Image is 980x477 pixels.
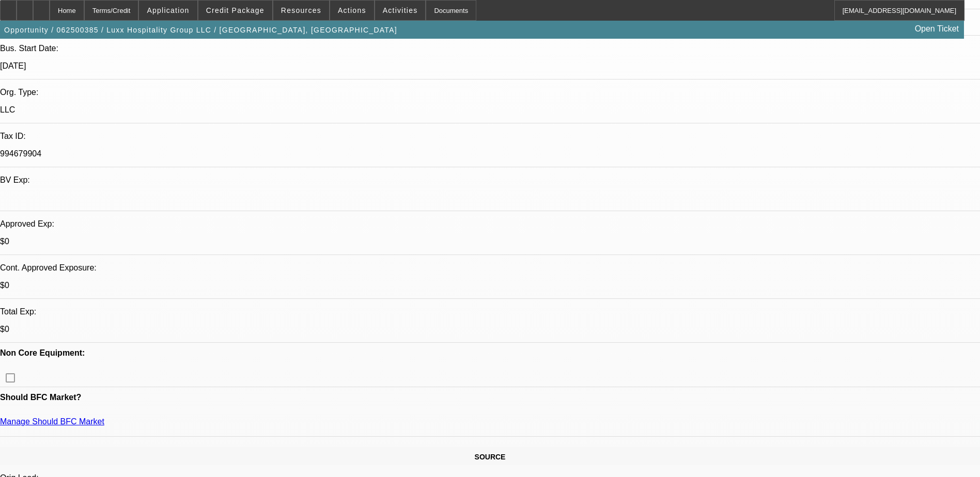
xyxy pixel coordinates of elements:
[147,6,189,14] span: Application
[375,1,426,20] button: Activities
[330,1,374,20] button: Actions
[338,6,366,14] span: Actions
[383,6,418,14] span: Activities
[139,1,197,20] button: Application
[4,26,397,34] span: Opportunity / 062500385 / Luxx Hospitality Group LLC / [GEOGRAPHIC_DATA], [GEOGRAPHIC_DATA]
[206,6,265,14] span: Credit Package
[281,6,321,14] span: Resources
[198,1,272,20] button: Credit Package
[273,1,329,20] button: Resources
[911,20,963,38] a: Open Ticket
[475,453,506,461] span: SOURCE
